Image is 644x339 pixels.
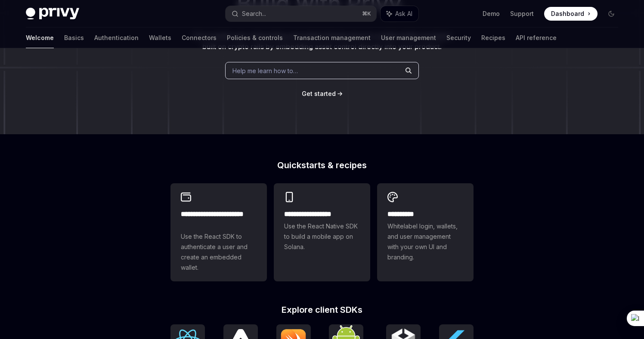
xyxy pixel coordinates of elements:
[381,6,418,22] button: Ask AI
[510,9,534,18] a: Support
[302,90,336,97] span: Get started
[395,9,412,18] span: Ask AI
[26,28,54,48] a: Welcome
[64,28,84,48] a: Basics
[544,7,598,21] a: Dashboard
[483,9,500,18] a: Demo
[226,6,376,22] button: Search...⌘K
[381,28,436,48] a: User management
[293,28,371,48] a: Transaction management
[26,8,79,20] img: dark logo
[227,28,283,48] a: Policies & controls
[149,28,171,48] a: Wallets
[362,10,371,17] span: ⌘ K
[170,305,474,314] h2: Explore client SDKs
[94,28,139,48] a: Authentication
[242,9,266,19] div: Search...
[516,28,557,48] a: API reference
[377,183,474,281] a: **** *****Whitelabel login, wallets, and user management with your own UI and branding.
[170,161,474,169] h2: Quickstarts & recipes
[446,28,471,48] a: Security
[232,66,298,75] span: Help me learn how to…
[274,183,370,281] a: **** **** **** ***Use the React Native SDK to build a mobile app on Solana.
[551,9,584,18] span: Dashboard
[284,221,360,252] span: Use the React Native SDK to build a mobile app on Solana.
[387,221,463,262] span: Whitelabel login, wallets, and user management with your own UI and branding.
[182,28,217,48] a: Connectors
[302,89,336,98] a: Get started
[181,231,257,273] span: Use the React SDK to authenticate a user and create an embedded wallet.
[604,7,618,21] button: Toggle dark mode
[481,28,505,48] a: Recipes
